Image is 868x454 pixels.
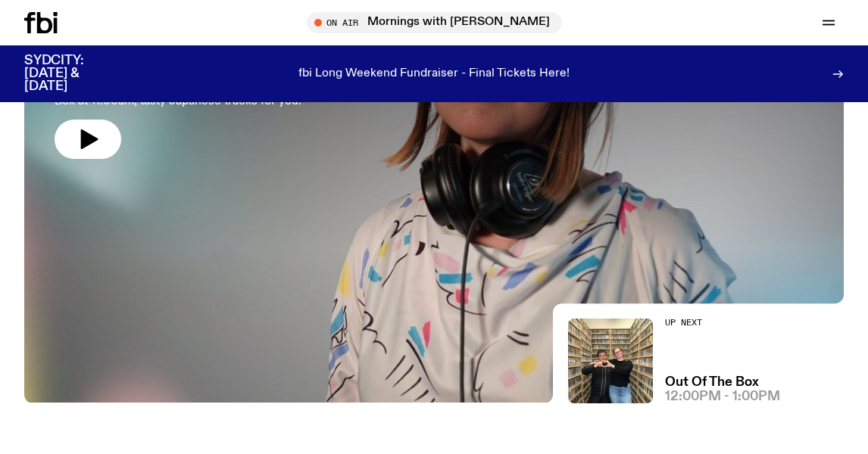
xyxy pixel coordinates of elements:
a: Out Of The Box [665,376,759,389]
h3: SYDCITY: [DATE] & [DATE] [24,54,121,93]
img: Matt and Kate stand in the music library and make a heart shape with one hand each. [568,319,653,403]
p: fbi Long Weekend Fundraiser - Final Tickets Here! [298,67,570,81]
h2: Up Next [665,319,780,327]
span: 12:00pm - 1:00pm [665,390,780,403]
button: On AirMornings with [PERSON_NAME] [307,12,562,33]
